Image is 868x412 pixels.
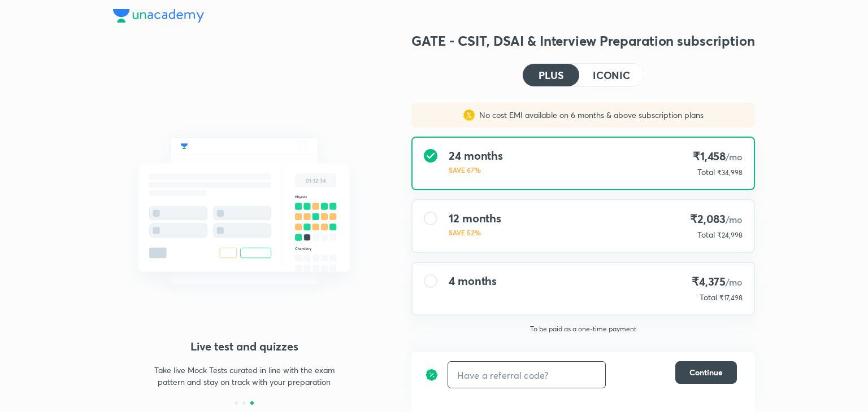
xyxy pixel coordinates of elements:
[113,338,375,355] h4: Live test and quizzes
[113,9,204,23] img: Company Logo
[690,212,743,227] h4: ₹2,083
[579,64,644,86] button: ICONIC
[693,149,743,164] h4: ₹1,458
[449,212,501,225] h4: 12 months
[697,229,715,240] p: Total
[675,361,737,384] button: Continue
[449,227,501,238] p: SAVE 52%
[593,70,630,80] h4: ICONIC
[697,166,715,178] p: Total
[700,292,717,303] p: Total
[425,361,439,388] img: discount
[463,109,475,121] img: sales discount
[402,325,764,334] p: To be paid as a one-time payment
[449,274,497,288] h4: 4 months
[689,367,723,378] span: Continue
[449,149,503,163] h4: 24 months
[719,293,743,302] span: ₹17,498
[475,109,704,121] p: No cost EMI available on 6 months & above subscription plans
[449,165,503,175] p: SAVE 67%
[539,70,563,80] h4: PLUS
[726,151,743,163] span: /mo
[448,362,605,388] input: Have a referral code?
[411,32,755,50] h3: GATE - CSIT, DSAI & Interview Preparation subscription
[717,168,743,177] span: ₹34,998
[146,364,342,388] p: Take live Mock Tests curated in line with the exam pattern and stay on track with your preparation
[113,113,375,309] img: mock_test_quizes_521a5f770e.svg
[726,276,743,288] span: /mo
[726,213,743,225] span: /mo
[717,231,743,239] span: ₹24,998
[692,274,743,290] h4: ₹4,375
[523,64,579,86] button: PLUS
